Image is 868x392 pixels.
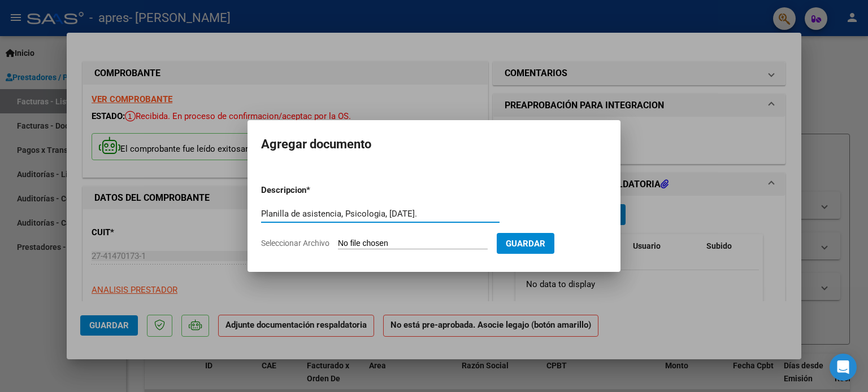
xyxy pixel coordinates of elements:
[261,184,365,197] p: Descripcion
[261,239,329,248] span: Seleccionar Archivo
[506,239,545,249] span: Guardar
[261,134,607,155] h2: Agregar documento
[497,233,554,254] button: Guardar
[830,354,857,381] div: Open Intercom Messenger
